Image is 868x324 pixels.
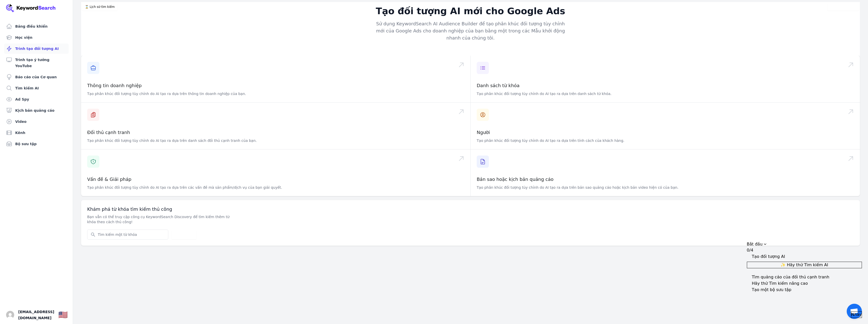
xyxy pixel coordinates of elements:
a: Báo cáo của Cơ quan [4,72,69,82]
font: Trình tạo ý tưởng YouTube [15,58,49,68]
button: Mở nút người dùng [6,311,14,319]
font: Video [15,120,27,124]
button: ✨ Hãy thử Tìm kiếm AI [747,262,862,268]
font: Báo cáo của Cơ quan [15,75,57,79]
font: Tạo một bộ sưu tập [752,287,791,292]
font: [EMAIL_ADDRESS][DOMAIN_NAME] [18,310,54,320]
font: Học viện [15,35,32,40]
button: Thu gọn danh sách kiểm tra [747,241,862,253]
button: Tìm kiếm [171,230,196,239]
a: Học viện [4,32,69,43]
button: 🇺🇸 [58,310,68,320]
div: Kéo để di chuyển danh sách kiểm tra [747,241,862,247]
font: 🇺🇸 [58,310,68,319]
a: Đối thủ cạnh tranh [87,130,130,135]
font: Ad Spy [15,97,29,101]
font: Tạo đối tượng AI [752,254,785,259]
button: Mở rộng danh sách kiểm tra [747,274,862,280]
button: Video hướng dẫn [827,3,859,11]
a: Trình tạo ý tưởng YouTube [4,55,69,71]
font: Kênh [15,131,25,135]
button: ⌛️ Lịch sử tìm kiếm [82,3,117,11]
a: Thông tin doanh nghiệp [87,83,142,88]
button: Mở rộng danh sách kiểm tra [747,280,862,287]
font: ⌛️ Lịch sử tìm kiếm [85,5,115,9]
a: Ad Spy [4,94,69,104]
font: Bộ sưu tập [15,142,36,146]
a: Vấn đề & Giải pháp [87,177,131,182]
font: Khám phá từ khóa tìm kiếm thủ công [87,206,172,212]
font: Hãy thử Tìm kiếm nâng cao [752,281,808,286]
font: Bắt đầu [747,242,763,246]
font: Trình tạo đối tượng AI [15,47,59,51]
a: Video [4,117,69,127]
font: Bảng điều khiển [15,24,48,28]
font: Tìm kiếm [176,233,192,237]
font: Tìm quảng cáo của đối thủ cạnh tranh [752,275,829,279]
input: Tìm kiếm một từ khóa [87,230,168,239]
button: Mở rộng danh sách kiểm tra [747,287,862,293]
font: Tạo đối tượng AI mới cho Google Ads [376,6,565,16]
a: Bộ sưu tập [4,139,69,149]
font: Tìm kiếm AI [15,86,39,90]
button: Nhảy [851,311,862,318]
a: Tìm kiếm AI [4,83,69,93]
button: Thu gọn danh sách kiểm tra [747,254,862,260]
font: Video hướng dẫn [830,5,856,9]
font: Kịch bản quảng cáo [15,108,54,112]
a: Danh sách từ khóa [477,83,520,88]
img: Công ty của bạn [6,4,56,12]
a: Kịch bản quảng cáo [4,105,69,116]
font: 0/4 [747,248,753,253]
a: Người [477,130,490,135]
font: Nhảy [851,312,862,317]
font: Sử dụng KeywordSearch AI Audience Builder để tạo phân khúc đối tượng tùy chỉnh mới của Google Ads... [376,21,565,41]
a: Trình tạo đối tượng AI [4,44,69,54]
a: Bảng điều khiển [4,21,69,31]
a: Bản sao hoặc kịch bản quảng cáo [477,177,553,182]
div: Bắt đầu [747,241,862,318]
font: Bạn vẫn có thể truy cập công cụ KeywordSearch Discovery để tìm kiếm thêm từ khóa theo cách thủ công! [87,215,229,224]
a: Kênh [4,128,69,138]
font: ✨ Hãy thử Tìm kiếm AI [781,262,828,267]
